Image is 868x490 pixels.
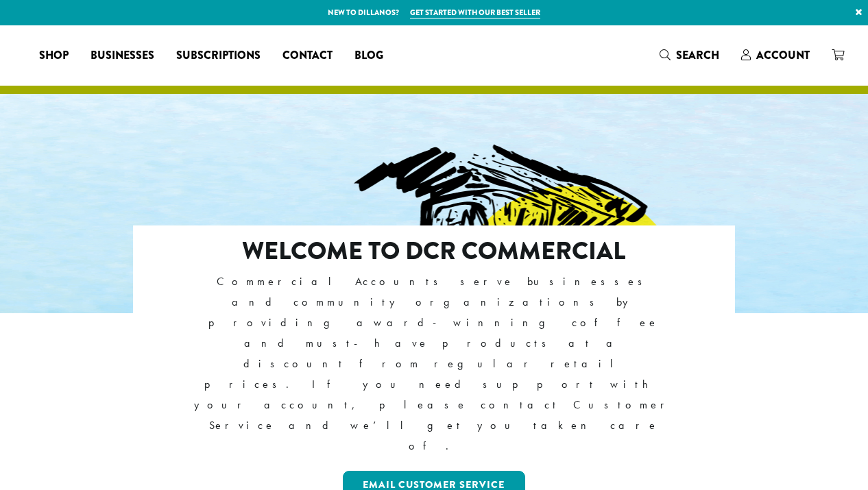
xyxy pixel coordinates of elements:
[176,47,261,64] span: Subscriptions
[282,47,333,64] span: Contact
[193,271,676,457] p: Commercial Accounts serve businesses and community organizations by providing award-winning coffe...
[756,47,810,63] span: Account
[649,44,730,66] a: Search
[410,7,540,19] a: Get started with our best seller
[676,47,719,63] span: Search
[39,47,69,64] span: Shop
[28,45,80,66] a: Shop
[354,47,383,64] span: Blog
[193,236,676,266] h2: Welcome to DCR Commercial
[91,47,154,64] span: Businesses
